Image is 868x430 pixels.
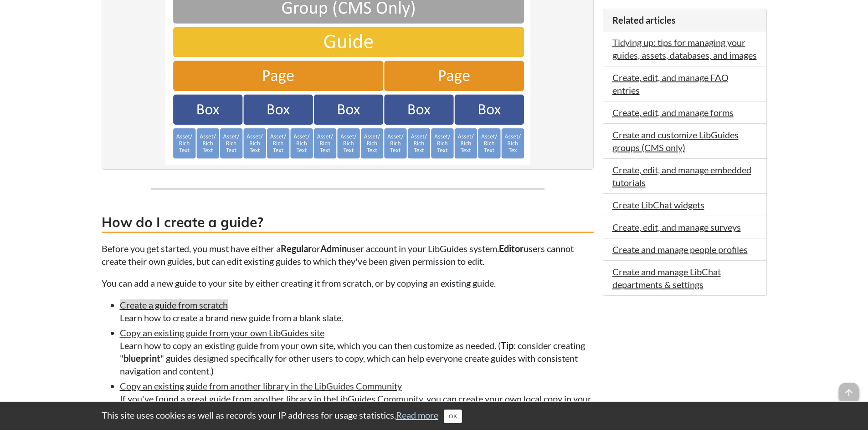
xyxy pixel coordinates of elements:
[839,383,859,403] span: arrow_upward
[123,353,160,364] strong: blueprint
[336,393,423,404] a: LibGuides Community
[102,242,594,268] p: Before you get started, you must have either a or user account in your LibGuides system. users ca...
[281,243,312,254] strong: Regular
[839,384,859,395] a: arrow_upward
[102,277,594,289] p: You can add a new guide to your site by either creating it from scratch, or by copying an existin...
[499,243,524,254] strong: Editor
[612,129,739,153] a: Create and customize LibGuides groups (CMS only)
[612,199,704,210] a: Create LibChat widgets
[120,298,594,324] li: Learn how to create a brand new guide from a blank slate.
[120,327,324,338] a: Copy an existing guide from your own LibGuides site
[612,107,734,118] a: Create, edit, and manage forms
[612,164,751,188] a: Create, edit, and manage embedded tutorials
[120,379,594,418] li: If you've found a great guide from another library in the , you can create your own local copy in...
[612,222,741,233] a: Create, edit, and manage surveys
[102,212,594,233] h3: How do I create a guide?
[501,340,514,351] strong: Tip
[120,326,594,377] li: Learn how to copy an existing guide from your own site, which you can then customize as needed. (...
[444,410,462,423] button: Close
[612,72,729,96] a: Create, edit, and manage FAQ entries
[612,37,757,61] a: Tidying up: tips for managing your guides, assets, databases, and images
[396,410,438,420] a: Read more
[120,299,228,310] a: Create a guide from scratch
[612,15,676,25] span: Related articles
[612,244,748,255] a: Create and manage people profiles
[320,243,347,254] strong: Admin
[612,266,721,290] a: Create and manage LibChat departments & settings
[92,409,776,423] div: This site uses cookies as well as records your IP address for usage statistics.
[120,380,402,391] a: Copy an existing guide from another library in the LibGuides Community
